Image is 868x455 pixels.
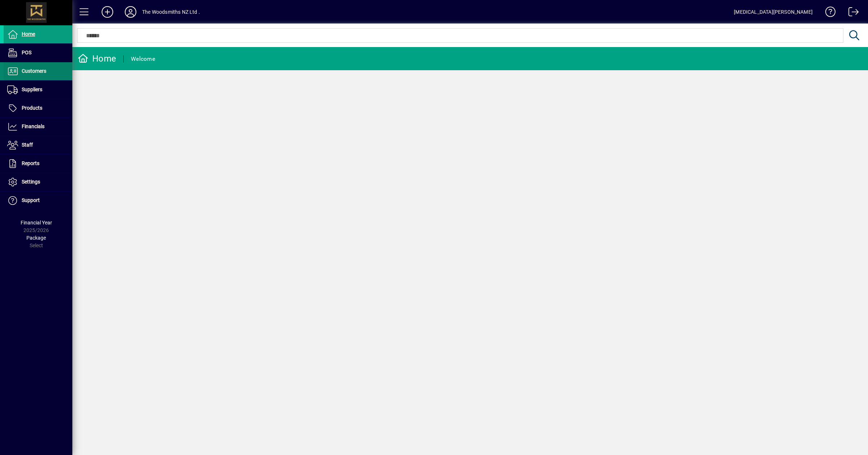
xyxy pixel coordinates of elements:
[734,6,813,18] div: [MEDICAL_DATA][PERSON_NAME]
[4,136,72,154] a: Staff
[4,62,72,80] a: Customers
[26,235,46,241] span: Package
[4,44,72,62] a: POS
[131,53,155,65] div: Welcome
[142,6,200,18] div: The Woodsmiths NZ Ltd .
[4,81,72,99] a: Suppliers
[21,220,52,226] span: Financial Year
[22,68,46,74] span: Customers
[22,142,33,148] span: Staff
[4,99,72,117] a: Products
[22,123,44,129] span: Financials
[4,118,72,136] a: Financials
[119,5,142,18] button: Profile
[22,31,35,37] span: Home
[22,179,40,185] span: Settings
[843,1,859,25] a: Logout
[4,155,72,173] a: Reports
[22,160,39,166] span: Reports
[4,191,72,210] a: Support
[820,1,836,25] a: Knowledge Base
[4,173,72,191] a: Settings
[22,50,31,55] span: POS
[22,105,42,111] span: Products
[96,5,119,18] button: Add
[22,87,42,92] span: Suppliers
[22,197,40,203] span: Support
[78,53,116,64] div: Home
